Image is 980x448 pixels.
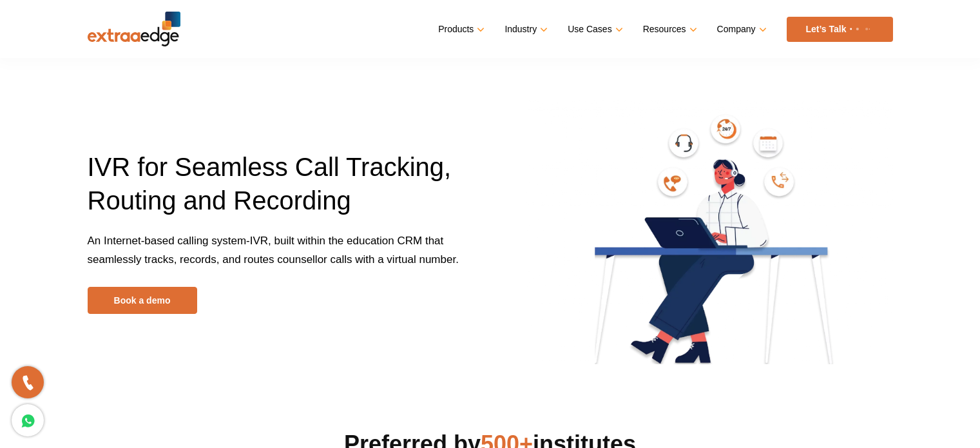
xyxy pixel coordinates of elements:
a: Industry [504,20,545,39]
span: An Internet-based calling system-IVR, built within the education CRM that seamlessly tracks, reco... [88,235,459,266]
a: Book a demo [88,287,197,314]
a: Company [717,20,764,39]
a: Products [438,20,482,39]
span: IVR for Seamless Call Tracking, Routing and Recording [88,153,452,215]
a: Use Cases [568,20,620,39]
a: Resources [643,20,695,39]
a: Let’s Talk [787,17,893,42]
img: ivr-banner-image-2 [526,100,893,364]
